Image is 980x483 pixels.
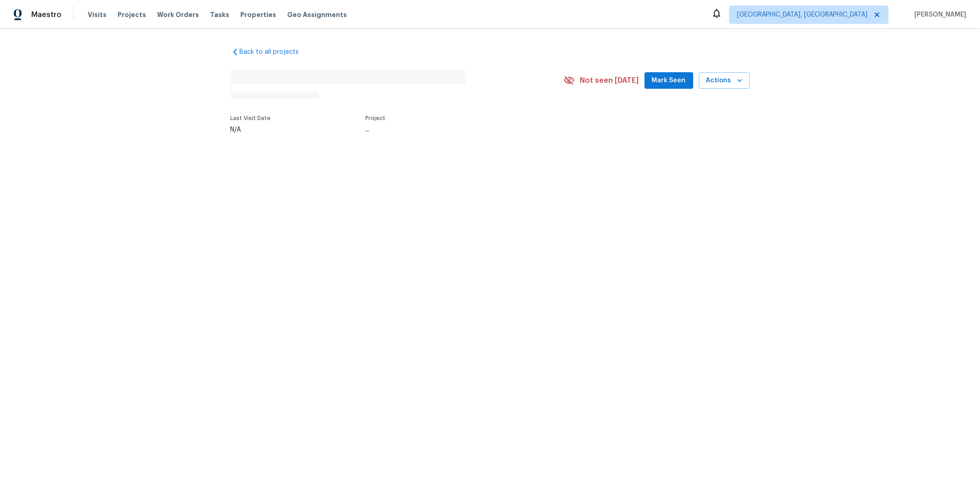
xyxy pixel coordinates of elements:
[911,10,966,19] span: [PERSON_NAME]
[231,126,271,133] div: N/A
[231,115,271,121] span: Last Visit Date
[31,10,62,19] span: Maestro
[231,47,319,57] a: Back to all projects
[580,76,639,85] span: Not seen [DATE]
[645,72,693,89] button: Mark Seen
[210,11,229,18] span: Tasks
[118,10,146,19] span: Projects
[366,115,386,121] span: Project
[157,10,199,19] span: Work Orders
[706,75,742,86] span: Actions
[287,10,347,19] span: Geo Assignments
[366,126,542,133] div: ...
[737,10,867,19] span: [GEOGRAPHIC_DATA], [GEOGRAPHIC_DATA]
[699,72,750,89] button: Actions
[88,10,107,19] span: Visits
[240,10,276,19] span: Properties
[652,75,686,86] span: Mark Seen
